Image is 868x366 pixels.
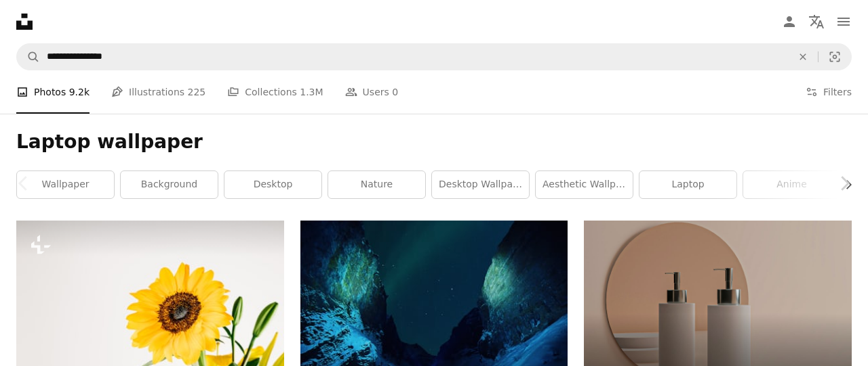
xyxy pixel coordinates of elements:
a: laptop [639,171,736,198]
button: Visual search [818,44,851,70]
span: 225 [188,85,206,99]
button: Search Unsplash [17,44,40,70]
span: 0 [392,85,398,99]
a: Users 0 [345,70,399,114]
a: desktop [224,171,321,198]
h1: Laptop wallpaper [16,130,852,154]
form: Find visuals sitewide [16,43,852,70]
a: Collections 1.3M [227,70,323,114]
a: aesthetic wallpaper [536,171,633,198]
button: Filters [806,70,852,114]
a: northern lights [300,303,568,315]
a: Illustrations 225 [111,70,205,114]
a: a yellow sunflower in a clear vase [16,303,284,315]
a: Home — Unsplash [16,14,33,30]
span: 1.3M [300,85,323,99]
button: Clear [788,44,818,70]
a: nature [328,171,425,198]
a: Next [821,118,868,248]
a: anime [743,171,840,198]
a: background [121,171,218,198]
button: Menu [830,8,857,35]
a: wallpaper [17,171,114,198]
button: Language [803,8,830,35]
a: Log in / Sign up [776,8,803,35]
a: desktop wallpaper [432,171,529,198]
